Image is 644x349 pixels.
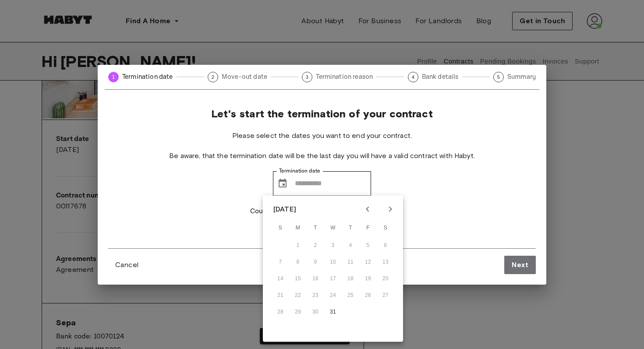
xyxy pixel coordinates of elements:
[383,202,398,217] button: Next month
[360,202,375,217] button: Previous month
[273,204,296,215] div: [DATE]
[115,260,138,270] span: Cancel
[325,304,341,320] button: 31
[250,206,394,217] p: Couldn't find a suitable date of termination?
[325,219,341,237] span: Wednesday
[212,74,214,80] text: 2
[169,151,475,161] span: Be aware, that the termination date will be the last day you will have a valid contract with Habyt.
[308,219,323,237] span: Tuesday
[306,74,308,80] text: 3
[272,219,288,237] span: Sunday
[411,74,414,80] text: 4
[112,74,115,80] text: 1
[274,175,291,192] button: Choose date
[108,256,145,274] button: Cancel
[232,131,412,141] span: Please select the dates you want to end your contract.
[122,72,173,81] span: Termination date
[343,219,358,237] span: Thursday
[290,219,306,237] span: Monday
[211,107,433,120] span: Let's start the termination of your contract
[279,167,320,175] label: Termination date
[507,72,536,81] span: Summary
[378,219,393,237] span: Saturday
[316,72,373,81] span: Termination reason
[222,72,267,81] span: Move-out date
[497,74,500,80] text: 5
[360,219,376,237] span: Friday
[422,72,459,81] span: Bank details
